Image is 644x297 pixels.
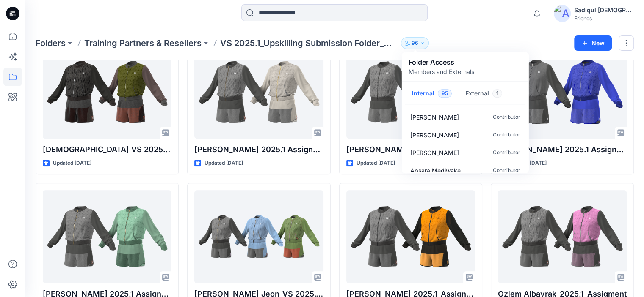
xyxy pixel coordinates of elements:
[194,190,323,283] a: Soyoung Jeon_VS 2025.1 Assignment
[43,144,171,155] p: [DEMOGRAPHIC_DATA] VS 2025.1_Women Set Assessment Part _2
[410,113,459,122] p: Yongmi Baik
[493,148,520,157] p: Contributor
[410,148,459,157] p: Dao Pakkanan
[404,144,527,161] a: [PERSON_NAME]Contributor
[409,57,474,67] p: Folder Access
[84,37,202,49] a: Training Partners & Resellers
[493,131,520,139] p: Contributor
[498,144,627,155] p: [PERSON_NAME] 2025.1 Assignment
[346,190,475,283] a: Elsa Huet_VS 2025.1_Assignment
[574,5,633,15] div: Sadiqul [DEMOGRAPHIC_DATA]
[410,166,461,175] p: Apsara Mediwake
[53,159,91,168] p: Updated [DATE]
[554,5,571,22] img: avatar
[492,89,502,98] span: 1
[205,159,243,168] p: Updated [DATE]
[43,190,171,283] a: Mandy Huang_VS 2025.1 Assignment
[405,83,459,105] button: Internal
[574,35,612,51] button: New
[357,159,395,168] p: Updated [DATE]
[346,46,475,139] a: Regina Ng_2025.1_Women Set_START
[194,144,323,155] p: [PERSON_NAME] 2025.1 Assignment
[493,166,520,175] p: Contributor
[438,89,452,98] span: 95
[404,108,527,126] a: [PERSON_NAME]Contributor
[412,38,418,48] p: 96
[194,46,323,139] a: Stella Tsimeri_VS 2025.1 Assignment
[574,15,633,22] div: Friends
[401,37,429,49] button: 96
[404,161,527,179] a: Apsara MediwakeContributor
[493,113,520,122] p: Contributor
[409,67,474,76] p: Members and Externals
[459,83,509,105] button: External
[410,131,459,139] p: Marina Picasso
[36,37,66,49] a: Folders
[346,144,475,155] p: [PERSON_NAME] Ng_2025.1_Women Set_START
[404,126,527,144] a: [PERSON_NAME]Contributor
[43,46,171,139] a: Sadiqul Islam VS 2025.1_Women Set Assessment Part _2
[498,190,627,283] a: Ozlem Albayrak_2025.1_Assigment
[498,46,627,139] a: Ana Maria_VS 2025.1 Assignment
[220,37,398,49] p: VS 2025.1_Upskilling Submission Folder_Assessment: Part 2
